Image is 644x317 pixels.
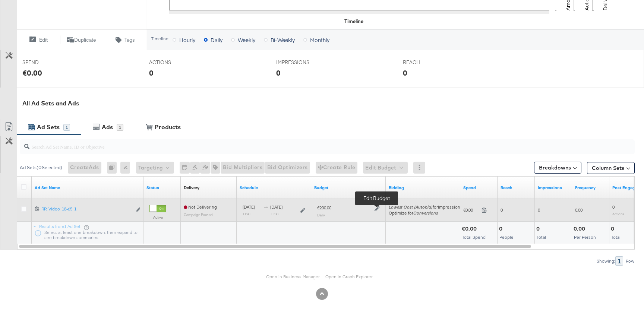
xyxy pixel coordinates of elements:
[534,162,581,174] button: Breakdowns
[22,59,78,66] span: SPEND
[317,213,325,217] sub: Daily
[149,59,205,66] span: ACTIONS
[41,206,132,212] div: RR: Video_18-65_1
[29,136,579,151] input: Search Ad Set Name, ID or Objective
[612,212,624,216] sub: Actions
[462,225,479,232] div: €0.00
[270,212,278,216] sub: 11:38
[149,215,166,220] label: Active
[20,164,62,171] div: Ad Sets ( 0 Selected)
[16,35,60,44] button: Edit
[243,212,251,216] sub: 11:41
[615,256,623,266] div: 1
[276,67,281,78] div: 0
[611,225,616,232] div: 0
[389,204,463,210] span: for Impressions
[389,210,463,216] div: Optimize for
[389,204,433,210] em: Lowest Cost (Autobid)
[124,37,135,44] span: Tags
[60,35,104,44] button: Duplicate
[538,207,540,213] span: 0
[37,123,60,131] div: Ad Sets
[575,185,606,191] a: The average number of times your ad was served to each person.
[462,234,486,240] span: Total Spend
[574,225,587,232] div: 0.00
[151,36,170,41] div: Timeline:
[266,274,320,279] a: Open in Business Manager
[184,204,217,210] span: Not Delivering
[463,207,479,213] span: €0.00
[587,162,635,174] button: Column Sets
[238,36,255,44] span: Weekly
[575,207,583,213] span: 0.00
[403,67,407,78] div: 0
[625,259,635,264] div: Row
[184,185,199,191] div: Delivery
[243,204,255,210] span: [DATE]
[413,210,438,216] em: Conversions
[596,259,615,264] div: Showing:
[179,36,195,44] span: Hourly
[35,185,141,191] a: Your Ad Set name.
[211,36,222,44] span: Daily
[39,37,48,44] span: Edit
[463,185,495,191] a: The total amount spent to date.
[184,212,213,217] sub: Campaign Paused
[501,207,503,213] span: 0
[276,59,332,66] span: IMPRESSIONS
[499,234,514,240] span: People
[155,123,181,131] div: Products
[103,35,147,44] button: Tags
[270,204,282,210] span: [DATE]
[611,234,621,240] span: Total
[184,185,199,191] a: Reflects the ability of your Ad Set to achieve delivery based on ad states, schedule and budget.
[240,185,308,191] a: Shows when your Ad Set is scheduled to deliver.
[314,185,383,191] a: Shows the current budget of Ad Set.
[499,225,505,232] div: 0
[117,124,123,131] div: 1
[63,124,70,131] div: 1
[271,36,295,44] span: Bi-Weekly
[310,36,329,44] span: Monthly
[107,162,120,174] div: 0
[317,205,331,211] div: €200.00
[149,67,154,78] div: 0
[612,204,615,210] span: 0
[102,123,113,131] div: Ads
[403,59,459,66] span: REACH
[22,99,644,108] div: All Ad Sets and Ads
[22,67,42,78] div: €0.00
[389,185,457,191] a: Shows your bid and optimisation settings for this Ad Set.
[536,225,542,232] div: 0
[537,234,546,240] span: Total
[325,274,373,279] a: Open in Graph Explorer
[538,185,569,191] a: The number of times your ad was served. On mobile apps an ad is counted as served the first time ...
[574,234,596,240] span: Per Person
[74,37,96,44] span: Duplicate
[501,185,532,191] a: The number of people your ad was served to.
[146,185,178,191] a: Shows the current state of your Ad Set.
[41,206,132,214] a: RR: Video_18-65_1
